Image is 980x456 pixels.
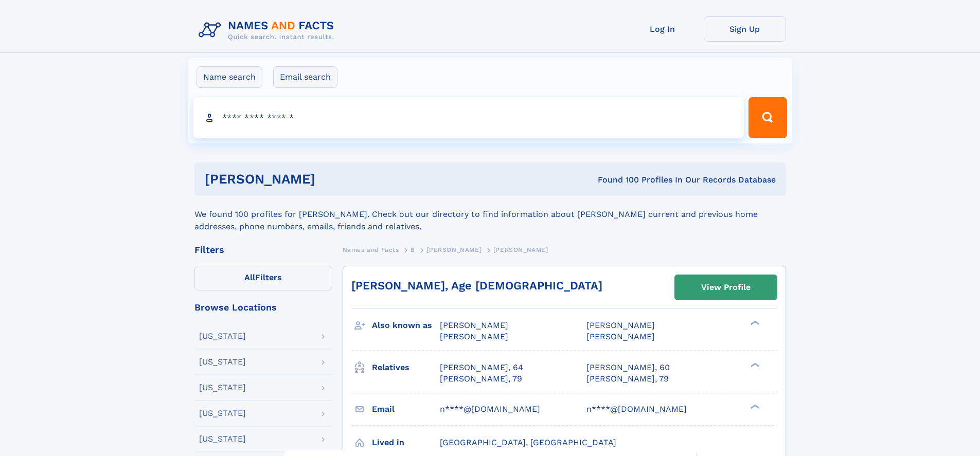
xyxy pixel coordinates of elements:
[493,246,548,253] span: [PERSON_NAME]
[749,97,787,138] button: Search Button
[586,362,670,373] a: [PERSON_NAME], 60
[194,303,332,312] div: Browse Locations
[426,243,482,256] a: [PERSON_NAME]
[194,16,343,44] img: Logo Names and Facts
[701,276,751,299] div: View Profile
[351,279,602,292] a: [PERSON_NAME], Age [DEMOGRAPHIC_DATA]
[193,97,744,138] input: search input
[440,332,508,341] span: [PERSON_NAME]
[372,400,440,418] h3: Email
[411,243,415,256] a: B
[411,246,415,253] span: B
[199,332,246,340] div: [US_STATE]
[586,320,655,330] span: [PERSON_NAME]
[748,361,760,368] div: ❯
[199,435,246,443] div: [US_STATE]
[343,243,399,256] a: Names and Facts
[621,16,704,42] a: Log In
[372,434,440,451] h3: Lived in
[372,359,440,376] h3: Relatives
[440,362,523,373] a: [PERSON_NAME], 64
[199,409,246,417] div: [US_STATE]
[426,246,482,253] span: [PERSON_NAME]
[456,174,776,186] div: Found 100 Profiles In Our Records Database
[704,16,786,42] a: Sign Up
[748,320,760,326] div: ❯
[273,66,337,88] label: Email search
[194,266,332,290] label: Filters
[197,66,262,88] label: Name search
[440,373,522,385] a: [PERSON_NAME], 79
[244,272,255,282] span: All
[372,317,440,334] h3: Also known as
[748,403,760,410] div: ❯
[586,332,655,341] span: [PERSON_NAME]
[586,373,669,385] a: [PERSON_NAME], 79
[205,173,457,186] h1: [PERSON_NAME]
[440,320,508,330] span: [PERSON_NAME]
[199,358,246,366] div: [US_STATE]
[675,275,777,300] a: View Profile
[194,245,332,254] div: Filters
[199,384,246,392] div: [US_STATE]
[440,437,616,447] span: [GEOGRAPHIC_DATA], [GEOGRAPHIC_DATA]
[194,196,786,233] div: We found 100 profiles for [PERSON_NAME]. Check out our directory to find information about [PERSO...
